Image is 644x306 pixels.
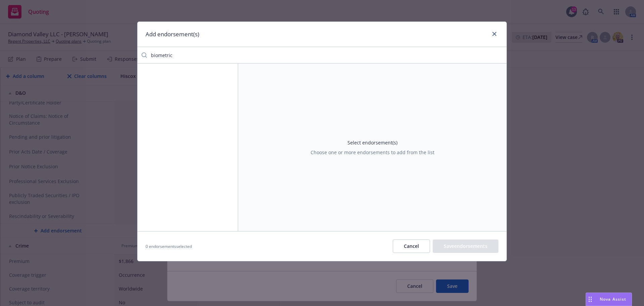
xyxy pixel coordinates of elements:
[146,30,199,39] h1: Add endorsement(s)
[147,48,506,62] input: Filter endorsements...
[600,296,626,302] span: Nova Assist
[490,30,498,38] a: close
[311,139,434,156] div: Select endorsement(s)
[393,239,430,253] button: Cancel
[586,293,594,306] div: Drag to move
[311,149,434,156] span: Choose one or more endorsements to add from the list
[142,52,147,58] svg: Search
[146,244,192,249] span: 0 endorsements selected
[586,293,632,306] button: Nova Assist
